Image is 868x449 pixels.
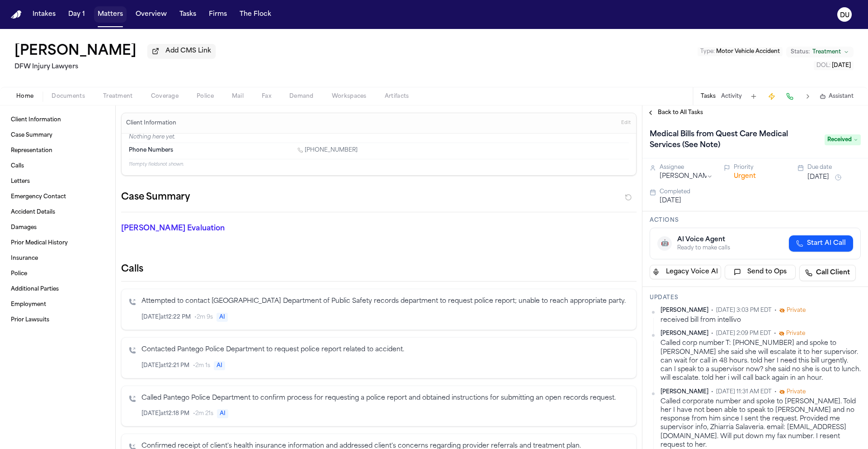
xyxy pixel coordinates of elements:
[121,263,637,276] h2: Calls
[236,6,275,23] button: The Flock
[193,410,213,417] span: • 2m 21s
[642,109,708,116] button: Back to All Tasks
[65,6,89,23] button: Day 1
[7,143,108,158] a: Representation
[11,209,55,216] span: Accident Details
[214,361,225,370] span: AI
[217,409,228,418] span: AI
[677,244,730,252] div: Ready to make calls
[816,63,830,68] span: DOL :
[121,223,286,234] p: [PERSON_NAME] Evaluation
[11,178,30,185] span: Letters
[94,6,127,23] button: Matters
[332,93,367,100] span: Workspaces
[734,164,787,171] div: Priority
[11,132,52,139] span: Case Summary
[7,251,108,266] a: Insurance
[142,393,629,404] p: Called Pantego Police Department to confirm process for requesting a police report and obtained i...
[11,286,59,293] span: Additional Parties
[14,62,216,72] h2: DFW Injury Lawyers
[658,109,703,116] span: Back to All Tasks
[747,90,760,103] button: Add Task
[194,314,213,321] span: • 2m 9s
[142,410,189,417] span: [DATE] at 12:18 PM
[142,314,191,321] span: [DATE] at 12:22 PM
[660,388,708,396] span: [PERSON_NAME]
[7,220,108,235] a: Damages
[711,307,713,314] span: •
[205,6,231,23] button: Firms
[650,265,721,279] button: Legacy Voice AI
[701,93,716,100] button: Tasks
[783,90,796,103] button: Make a Call
[7,297,108,312] a: Employment
[660,196,681,205] button: [DATE]
[7,282,108,296] a: Additional Parties
[142,345,629,355] p: Contacted Pantego Police Department to request police report related to accident.
[716,49,780,54] span: Motor Vehicle Accident
[660,339,861,382] div: Called corp number T: [PHONE_NUMBER] and spoke to [PERSON_NAME] she said she will escalate it to ...
[7,113,108,127] a: Client Information
[129,161,629,168] p: 11 empty fields not shown.
[147,44,216,58] button: Add CMS Link
[832,63,851,68] span: [DATE]
[11,301,46,308] span: Employment
[16,93,33,100] span: Home
[217,313,228,322] span: AI
[151,93,179,100] span: Coverage
[820,93,854,100] button: Assistant
[833,172,844,183] button: Snooze task
[232,93,244,100] span: Mail
[14,43,137,60] button: Edit matter name
[660,188,861,196] div: Completed
[799,265,856,281] a: Call Client
[385,93,409,100] span: Artifacts
[789,235,853,252] button: Start AI Call
[765,90,778,103] button: Create Immediate Task
[7,313,108,327] a: Prior Lawsuits
[650,294,861,301] h3: Updates
[11,162,24,170] span: Calls
[176,6,200,23] button: Tasks
[29,6,59,23] button: Intakes
[129,134,629,143] p: Nothing here yet.
[814,61,854,70] button: Edit DOL: 2025-06-09
[787,388,806,396] span: Private
[11,270,27,277] span: Police
[725,265,796,279] button: Send to Ops
[716,307,772,314] span: [DATE] 3:03 PM EDT
[132,6,170,23] button: Overview
[774,330,776,337] span: •
[7,267,108,281] a: Police
[807,173,829,182] button: [DATE]
[812,48,841,56] span: Treatment
[787,307,806,314] span: Private
[660,316,861,325] div: received bill from intellivo
[825,134,861,145] span: Received
[11,193,66,201] span: Emergency Contact
[721,93,742,100] button: Activity
[698,47,783,56] button: Edit Type: Motor Vehicle Accident
[7,128,108,143] a: Case Summary
[829,93,854,100] span: Assistant
[7,174,108,189] a: Letters
[786,47,854,57] button: Change status from Treatment
[142,296,629,307] p: Attempted to contact [GEOGRAPHIC_DATA] Department of Public Safety records department to request ...
[165,47,211,56] span: Add CMS Link
[289,93,314,100] span: Demand
[807,239,846,248] span: Start AI Call
[711,330,713,337] span: •
[660,164,713,171] div: Assignee
[660,307,708,314] span: [PERSON_NAME]
[716,388,772,396] span: [DATE] 11:31 AM EDT
[716,330,771,337] span: [DATE] 2:09 PM EDT
[840,12,849,19] text: DU
[7,205,108,220] a: Accident Details
[734,172,756,181] button: Urgent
